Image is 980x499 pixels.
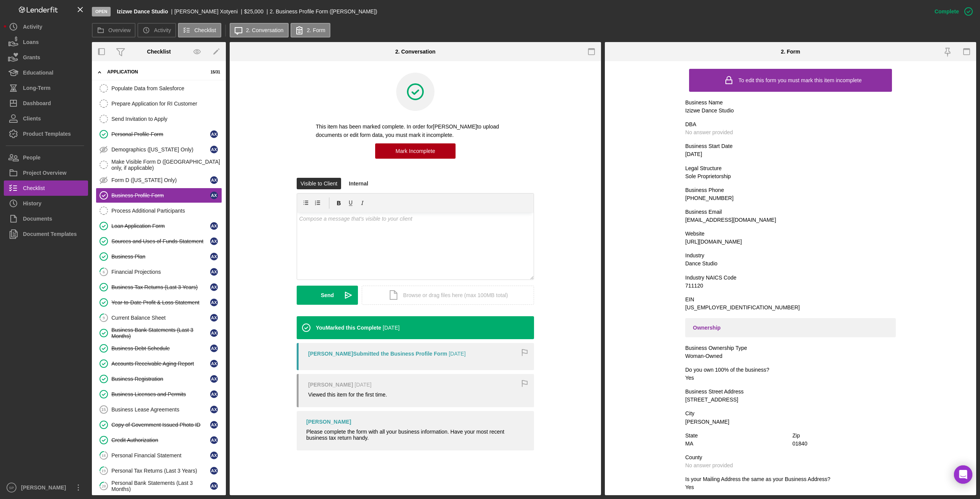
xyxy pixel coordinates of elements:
div: Business Bank Statements (Last 3 Months) [111,330,210,336]
div: Form D ([US_STATE] Only) [111,177,210,183]
a: Prepare Application for RI Customer [96,96,222,111]
a: Business Bank Statements (Last 3 Months)AX [96,325,222,341]
label: Checklist [194,27,216,33]
div: MA [685,440,694,447]
div: Process Additional Participants [111,208,222,214]
p: This item has been marked complete. In order for [PERSON_NAME] to upload documents or edit form d... [316,122,515,140]
div: Business Phone [685,187,896,193]
div: Business Licenses and Permits [111,391,210,397]
tspan: 9 [103,315,105,320]
button: Dashboard [4,96,88,111]
div: Dance Studio [685,260,717,267]
span: $25,000 [240,8,259,15]
button: Activity [137,23,176,37]
div: Copy of Government Issued Photo ID [111,422,210,428]
div: A X [210,406,218,413]
div: Business Ownership Type [685,345,896,351]
tspan: 15 [101,407,106,412]
div: Yes [685,375,693,381]
a: Business Tax Returns (Last 3 Years)AX [96,280,222,295]
button: Grants [4,50,88,65]
div: A X [210,345,218,352]
a: 18Personal Financial StatementAX [96,448,222,463]
div: Mark Incomplete [395,143,436,159]
div: A X [210,390,218,398]
div: Business Plan [111,254,210,260]
div: A X [210,436,218,444]
div: A X [210,222,218,230]
a: Form D ([US_STATE] Only)AX [96,172,222,188]
div: Industry NAICS Code [685,275,896,281]
div: Business Debt Schedule [111,345,210,351]
div: Project Overview [23,165,65,182]
a: Business Profile FormAX [96,188,222,203]
div: DBA [685,121,896,127]
div: Please complete the form with all your business information. Have your most recent business tax r... [306,429,526,441]
div: Loan Application Form [111,223,210,229]
div: Document Templates [23,226,73,244]
div: You Marked this Complete [316,325,378,331]
div: Financial Projections [111,269,210,275]
div: Yes [685,484,693,490]
div: No answer provided [685,129,733,135]
div: A X [210,314,218,322]
div: Activity [23,19,42,36]
div: Website [685,231,896,237]
a: Make Visible Form D ([GEOGRAPHIC_DATA] only, if applicable) [96,157,222,172]
a: Accounts Receivable Aging ReportAX [96,356,222,371]
div: Open Intercom Messenger [954,465,972,484]
div: [PERSON_NAME] [19,480,69,497]
div: 01840 [792,440,808,447]
div: No answer provided [685,462,733,468]
div: A X [210,268,218,276]
button: Mark Incomplete [375,143,456,159]
div: Do you own 100% of the business? [685,367,896,373]
button: Document Templates [4,226,88,242]
div: 711120 [685,283,704,289]
div: A X [210,421,218,429]
div: [STREET_ADDRESS] [685,397,733,403]
a: Checklist [4,180,88,196]
div: Is your Mailing Address the same as your Business Address? [685,476,896,482]
div: Make Visible Form D ([GEOGRAPHIC_DATA] only, if applicable) [111,159,222,171]
div: Legal Structure [685,165,896,171]
button: Educational [4,65,88,80]
div: Business Street Address [685,388,896,395]
div: City [685,410,896,416]
a: Copy of Government Issued Photo IDAX [96,417,222,432]
label: Overview [108,27,131,33]
div: To edit this form you must mark this item incomplete [738,77,863,83]
div: A X [210,283,218,291]
div: Business Email [685,209,896,215]
div: [PHONE_NUMBER] [685,195,733,201]
div: People [23,150,39,167]
button: 2. Conversation [230,23,289,37]
div: A X [210,375,218,383]
b: Izizwe Dance Studio [116,8,165,15]
button: Product Templates [4,126,88,141]
div: Personal Profile Form [111,131,210,137]
button: 2. Form [291,23,330,37]
div: Internal [350,178,369,189]
a: Send Invitation to Apply [96,111,222,127]
div: Current Balance Sheet [111,315,210,321]
div: Application [107,70,201,75]
div: [EMAIL_ADDRESS][DOMAIN_NAME] [685,217,775,223]
div: Send [322,286,333,305]
div: Loans [23,34,37,52]
a: Business PlanAX [96,249,222,264]
div: A X [210,146,218,153]
div: Checklist [148,49,170,55]
label: Activity [154,27,171,33]
div: Business Lease Agreements [111,406,210,413]
button: Loans [4,34,88,50]
div: History [23,196,41,213]
div: A X [210,482,218,490]
div: State [685,432,789,439]
div: A X [210,360,218,367]
div: Credit Authorization [111,437,210,443]
a: Business Licenses and PermitsAX [96,387,222,402]
div: Personal Financial Statement [111,452,210,458]
button: Clients [4,111,88,126]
